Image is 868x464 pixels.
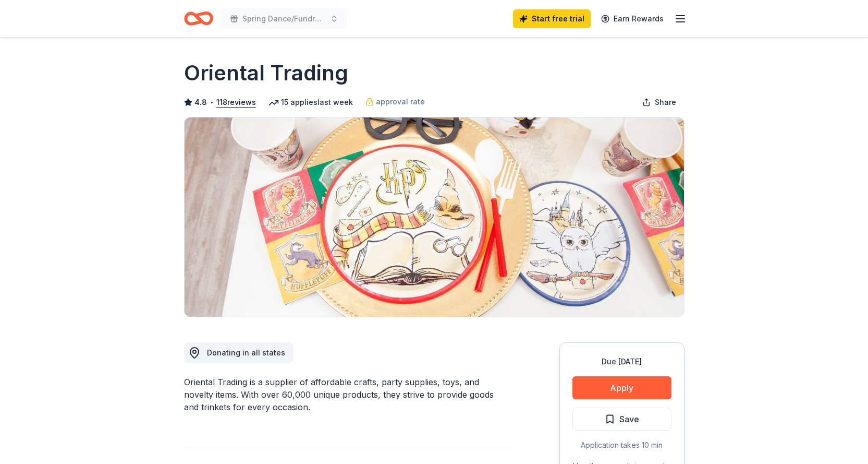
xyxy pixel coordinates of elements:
[194,96,207,109] span: 4.8
[634,92,684,113] button: Share
[222,8,347,29] button: Spring Dance/Fundraiser
[268,96,353,109] div: 15 applies last week
[184,6,213,31] a: Home
[572,376,671,399] button: Apply
[242,13,326,25] span: Spring Dance/Fundraiser
[184,376,509,413] div: Oriental Trading is a supplier of affordable crafts, party supplies, toys, and novelty items. Wit...
[595,9,670,28] a: Earn Rewards
[376,96,425,108] span: approval rate
[184,58,348,88] h1: Oriental Trading
[210,98,213,106] span: •
[572,439,671,451] div: Application takes 10 min
[572,408,671,431] button: Save
[207,348,285,357] span: Donating in all states
[572,355,671,368] div: Due [DATE]
[216,96,256,109] button: 118reviews
[185,117,684,317] img: Image for Oriental Trading
[513,9,591,28] a: Start free trial
[619,412,639,426] span: Save
[365,96,425,108] a: approval rate
[655,96,676,109] span: Share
